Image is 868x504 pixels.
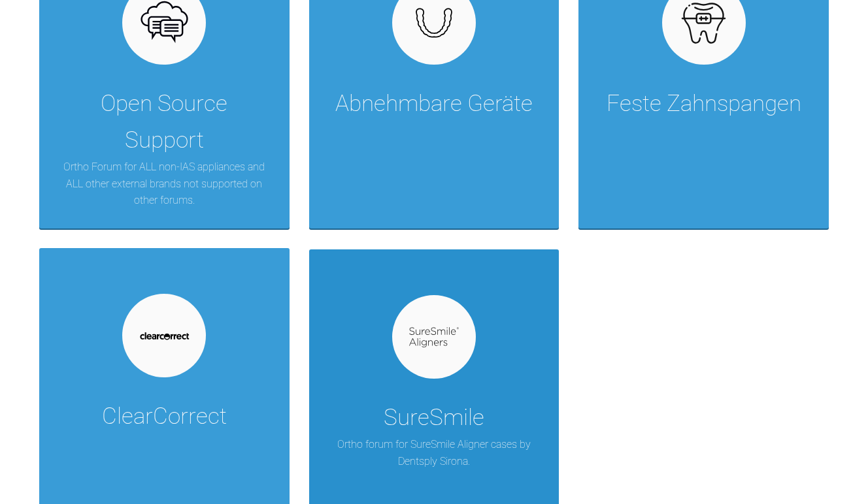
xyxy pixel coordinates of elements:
[59,86,270,159] div: Open Source Support
[329,436,540,469] p: Ortho forum for SureSmile Aligner cases by Dentsply Sirona.
[102,398,227,435] div: ClearCorrect
[409,4,459,42] img: removables.927eaa4e.svg
[384,400,484,436] div: SureSmile
[335,86,533,122] div: Abnehmbare Geräte
[409,327,459,347] img: suresmile.935bb804.svg
[59,159,270,209] p: Ortho Forum for ALL non-IAS appliances and ALL other external brands not supported on other forums.
[139,332,190,340] img: clearcorrect.d6eb5d54.svg
[607,86,801,122] div: Feste Zahnspangen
